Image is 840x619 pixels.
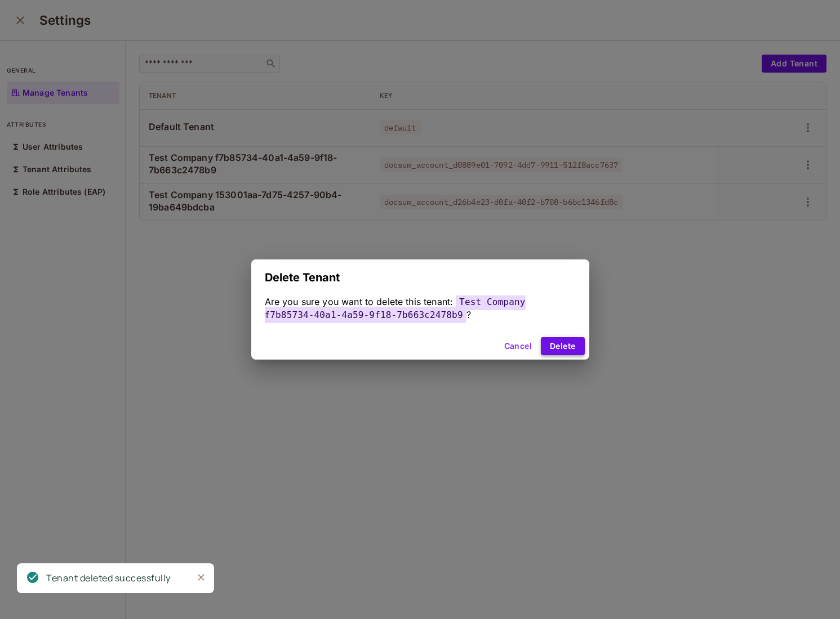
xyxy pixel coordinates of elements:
[46,571,171,585] div: Tenant deleted successfully
[265,294,526,323] span: Test Company f7b85734-40a1-4a59-9f18-7b663c2478b9
[251,259,589,295] h2: Delete Tenant
[193,569,210,586] button: Close
[541,337,584,355] button: Delete
[265,295,576,321] div: ?
[265,296,454,307] span: Are you sure you want to delete this tenant:
[500,337,536,355] button: Cancel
